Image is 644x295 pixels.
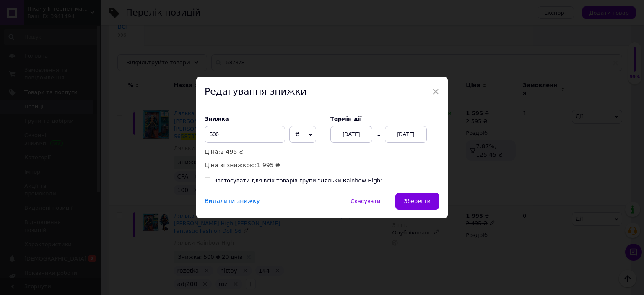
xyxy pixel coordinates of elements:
[342,193,389,210] button: Скасувати
[330,116,439,122] label: Термін дії
[295,131,300,137] span: ₴
[205,197,260,206] div: Видалити знижку
[257,162,280,169] span: 1 995 ₴
[205,126,285,143] input: 0
[351,198,380,204] span: Скасувати
[220,148,243,155] span: 2 495 ₴
[205,86,306,97] span: Редагування знижки
[205,147,322,156] p: Ціна:
[432,84,439,99] span: ×
[330,126,372,143] div: [DATE]
[205,161,322,170] p: Ціна зі знижкою:
[385,126,427,143] div: [DATE]
[404,198,431,204] span: Зберегти
[214,177,383,184] div: Застосувати для всіх товарів групи "Ляльки Rainbow High"
[395,193,439,210] button: Зберегти
[205,116,229,122] span: Знижка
